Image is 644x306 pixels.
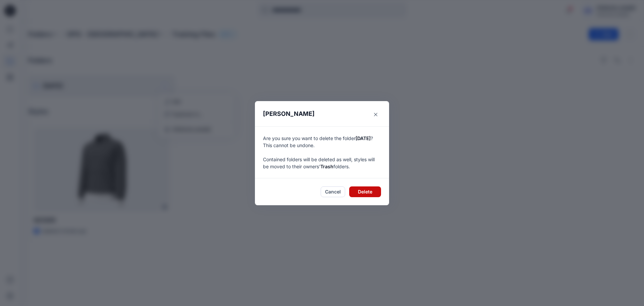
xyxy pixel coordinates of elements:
button: Delete [349,186,381,197]
button: Close [370,109,381,120]
button: Cancel [321,186,345,197]
p: Are you sure you want to delete the folder ? This cannot be undone. Contained folders will be del... [263,135,381,170]
span: [DATE] [356,135,371,141]
span: Trash [320,164,333,169]
header: [PERSON_NAME] [255,101,389,126]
